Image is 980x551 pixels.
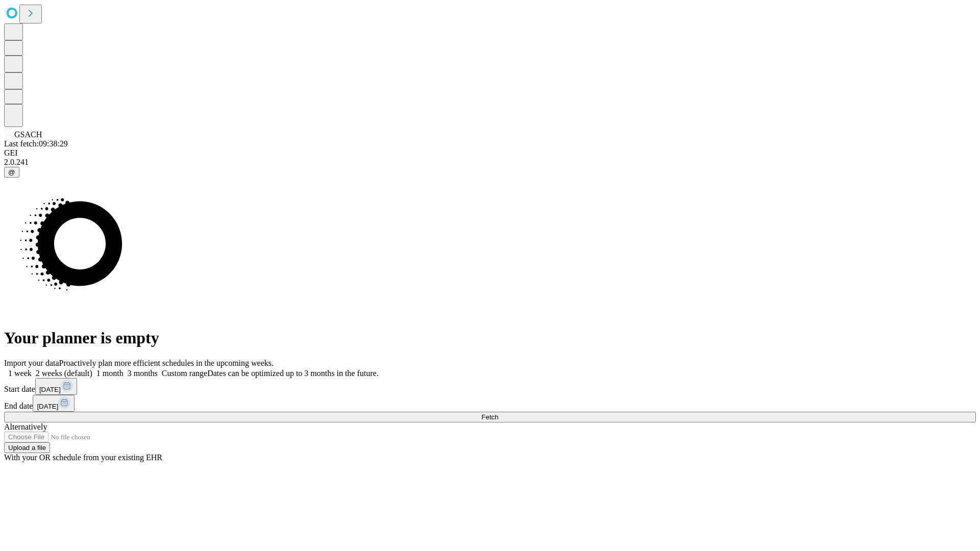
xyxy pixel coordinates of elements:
[4,442,50,453] button: Upload a file
[4,148,976,158] div: GEI
[4,139,68,148] span: Last fetch: 09:38:29
[33,395,75,412] button: [DATE]
[36,369,92,378] span: 2 weeks (default)
[4,395,976,412] div: End date
[481,413,498,421] span: Fetch
[8,168,15,176] span: @
[14,130,42,139] span: GSACH
[39,386,61,393] span: [DATE]
[96,369,124,378] span: 1 month
[4,422,47,431] span: Alternatively
[8,369,32,378] span: 1 week
[59,359,274,367] span: Proactively plan more efficient schedules in the upcoming weeks.
[207,369,378,378] span: Dates can be optimized up to 3 months in the future.
[4,412,976,422] button: Fetch
[4,453,162,462] span: With your OR schedule from your existing EHR
[4,329,976,347] h1: Your planner is empty
[35,378,77,395] button: [DATE]
[37,403,58,410] span: [DATE]
[162,369,207,378] span: Custom range
[128,369,158,378] span: 3 months
[4,359,59,367] span: Import your data
[4,378,976,395] div: Start date
[4,158,976,167] div: 2.0.241
[4,167,19,178] button: @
